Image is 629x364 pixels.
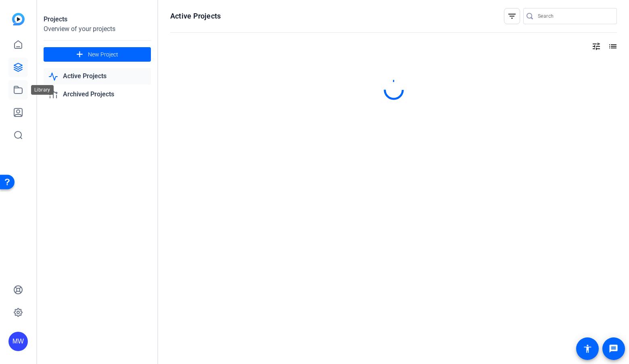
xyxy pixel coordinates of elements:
div: Projects [44,15,151,24]
mat-icon: tune [591,42,601,51]
mat-icon: list [607,42,617,51]
input: Search [538,11,610,21]
a: Active Projects [44,68,151,85]
div: MW [8,332,28,351]
span: New Project [88,50,118,59]
h1: Active Projects [170,11,221,21]
mat-icon: add [75,50,85,60]
a: Archived Projects [44,86,151,103]
mat-icon: filter_list [507,11,517,21]
mat-icon: message [609,344,619,354]
mat-icon: accessibility [583,344,592,354]
div: Library [31,85,54,95]
button: New Project [44,47,151,62]
img: blue-gradient.svg [12,13,25,25]
div: Overview of your projects [44,24,151,34]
